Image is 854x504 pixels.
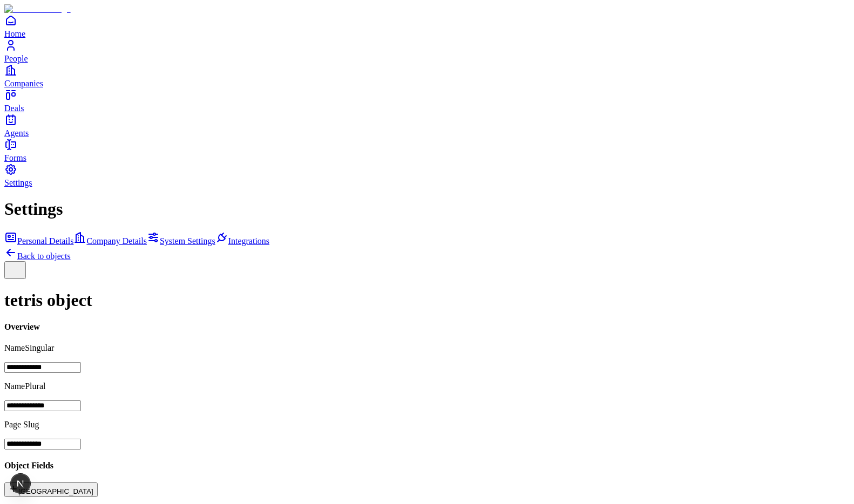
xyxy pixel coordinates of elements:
[4,88,850,113] a: Deals
[4,138,850,162] a: Forms
[160,236,215,246] span: System Settings
[4,236,73,246] a: Personal Details
[4,29,25,38] span: Home
[4,482,98,497] button: [GEOGRAPHIC_DATA]
[4,420,850,430] p: Page Slug
[4,163,850,187] a: Settings
[86,236,147,246] span: Company Details
[228,236,269,246] span: Integrations
[4,128,29,138] span: Agents
[4,251,71,261] a: Back to objects
[4,4,71,14] img: Item Brain Logo
[4,178,32,187] span: Settings
[4,113,850,138] a: Agents
[215,236,269,246] a: Integrations
[4,290,850,310] h1: tetris object
[25,343,54,352] span: Singular
[4,64,850,88] a: Companies
[25,382,45,391] span: Plural
[17,236,73,246] span: Personal Details
[147,236,215,246] a: System Settings
[73,236,147,246] a: Company Details
[4,382,850,391] p: Name
[4,343,850,353] p: Name
[4,461,850,471] h4: Object Fields
[4,79,43,88] span: Companies
[4,199,850,219] h1: Settings
[4,39,850,63] a: People
[4,322,850,332] h4: Overview
[4,104,24,113] span: Deals
[4,153,26,162] span: Forms
[4,54,28,63] span: People
[4,14,850,38] a: Home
